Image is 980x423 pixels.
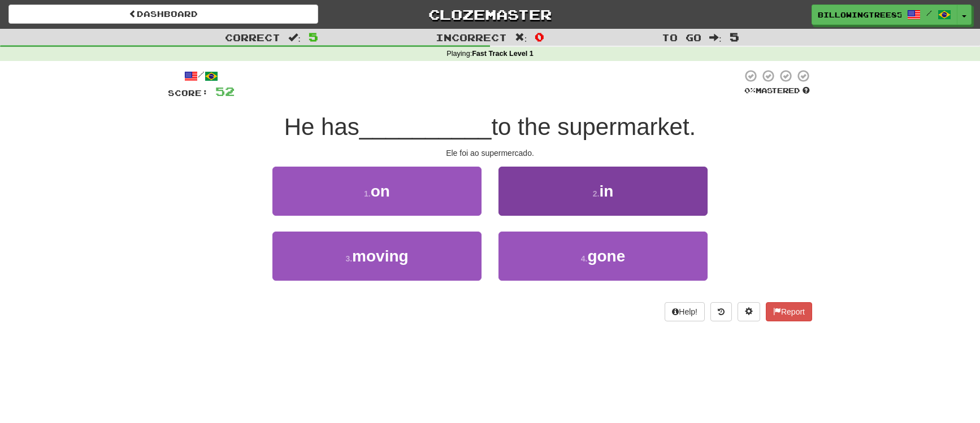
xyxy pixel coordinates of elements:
[766,302,812,321] button: Report
[345,254,352,263] small: 3 .
[593,189,600,198] small: 2 .
[359,114,492,140] span: __________
[168,147,812,159] div: Ele foi ao supermercado.
[352,247,409,265] span: moving
[662,32,701,43] span: To go
[284,114,359,140] span: He has
[272,232,482,281] button: 3.moving
[709,33,722,42] span: :
[730,30,739,43] span: 5
[335,5,645,24] a: Clozemaster
[587,247,625,265] span: gone
[288,33,301,42] span: :
[515,33,527,42] span: :
[215,84,235,98] span: 52
[926,9,932,17] span: /
[581,254,588,263] small: 4 .
[225,32,280,43] span: Correct
[272,167,482,216] button: 1.on
[535,30,544,43] span: 0
[498,167,708,216] button: 2.in
[8,5,318,24] a: Dashboard
[742,86,812,96] div: Mastered
[436,32,507,43] span: Incorrect
[498,232,708,281] button: 4.gone
[599,182,613,200] span: in
[472,50,534,58] strong: Fast Track Level 1
[744,86,756,95] span: 0 %
[371,182,390,200] span: on
[818,10,901,20] span: BillowingTree8594
[309,30,318,43] span: 5
[710,302,732,321] button: Round history (alt+y)
[168,69,235,83] div: /
[812,5,957,25] a: BillowingTree8594 /
[364,189,371,198] small: 1 .
[665,302,705,321] button: Help!
[491,114,696,140] span: to the supermarket.
[168,88,209,98] span: Score:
